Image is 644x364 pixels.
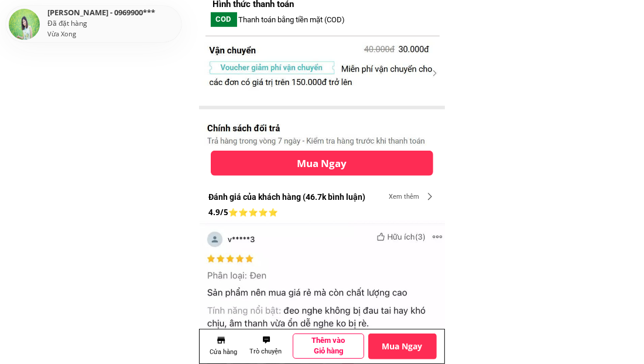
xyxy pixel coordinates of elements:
[208,207,228,217] span: 4.9/5
[208,190,399,203] div: Đánh giá của khách hàng (46.7k bình luận)
[238,14,357,26] div: Thanh toán bằng tiền mặt (COD)
[208,206,306,219] div: ⭐⭐⭐⭐⭐
[211,151,433,176] p: Mua Ngay
[207,347,239,358] h1: Cửa hàng
[246,346,285,357] h1: Trò chuyện
[215,13,235,26] div: COD
[368,334,437,359] p: Mua Ngay
[372,192,437,202] div: Xem thêm
[301,335,357,356] h1: Thêm vào Giỏ hàng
